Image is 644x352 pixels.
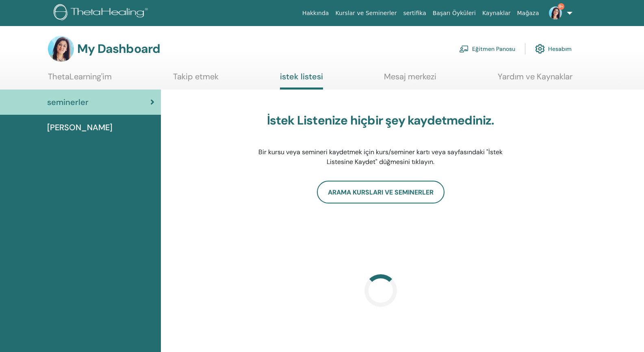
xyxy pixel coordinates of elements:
[549,7,562,20] img: default.jpg
[317,181,445,203] a: Arama Kursları ve Seminerler
[54,4,151,22] img: logo.png
[558,3,564,10] span: 9+
[48,72,112,87] a: ThetaLearning'im
[459,40,515,58] a: Eğitmen Panosu
[253,113,509,128] h3: İstek Listenize hiçbir şey kaydetmediniz.
[47,96,89,108] span: seminerler
[280,72,323,90] a: istek listesi
[514,6,542,21] a: Mağaza
[479,6,514,21] a: Kaynaklar
[535,40,572,58] a: Hesabım
[459,45,469,52] img: chalkboard-teacher.svg
[173,72,219,87] a: Takip etmek
[332,6,400,21] a: Kurslar ve Seminerler
[535,42,545,56] img: cog.svg
[299,6,332,21] a: Hakkında
[77,42,160,56] h3: My Dashboard
[48,36,74,62] img: default.jpg
[400,6,429,21] a: sertifika
[253,147,509,167] p: Bir kursu veya semineri kaydetmek için kurs/seminer kartı veya sayfasındaki "İstek Listesine Kayd...
[384,72,436,87] a: Mesaj merkezi
[429,6,479,21] a: Başarı Öyküleri
[47,121,113,133] span: [PERSON_NAME]
[498,72,572,87] a: Yardım ve Kaynaklar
